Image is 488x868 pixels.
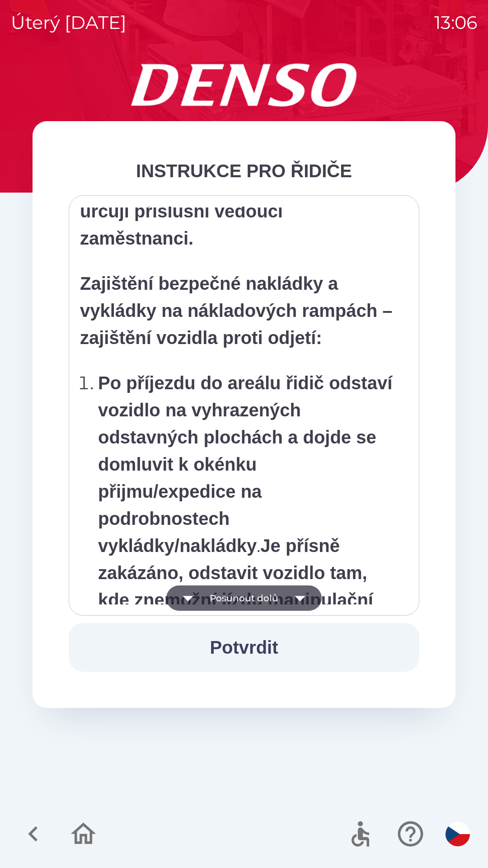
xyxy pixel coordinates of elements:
[69,157,419,184] div: INSTRUKCE PRO ŘIDIČE
[98,369,395,722] p: . Řidič je povinen při nájezdu na rampu / odjezdu z rampy dbát instrukcí od zaměstnanců skladu.
[446,822,470,846] img: cs flag
[80,274,392,348] strong: Zajištění bezpečné nakládky a vykládky na nákladových rampách – zajištění vozidla proti odjetí:
[80,174,371,248] strong: Pořadí aut při nakládce i vykládce určují příslušní vedoucí zaměstnanci.
[434,9,477,36] p: 13:06
[11,9,127,36] p: úterý [DATE]
[33,63,455,107] img: Logo
[98,373,392,556] strong: Po příjezdu do areálu řidič odstaví vozidlo na vyhrazených odstavných plochách a dojde se domluvi...
[166,585,322,611] button: Posunout dolů
[69,623,419,672] button: Potvrdit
